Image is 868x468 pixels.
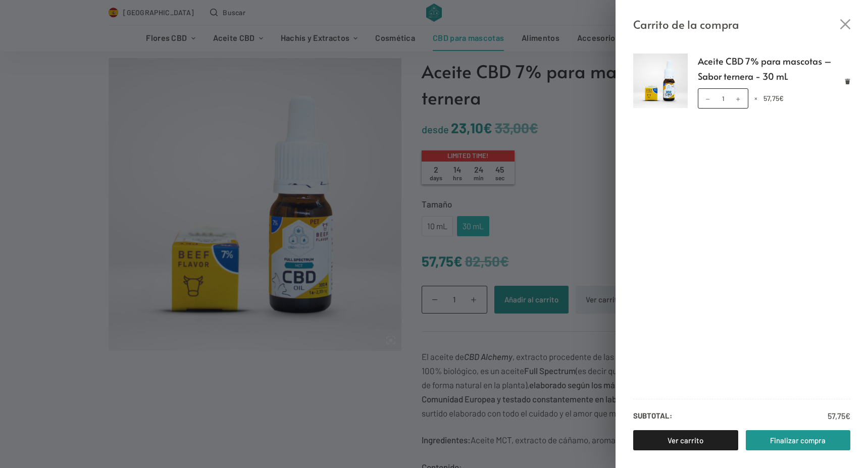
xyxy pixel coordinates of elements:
[698,54,851,83] a: Aceite CBD 7% para mascotas – Sabor ternera - 30 mL
[754,94,757,102] span: ×
[633,430,738,450] a: Ver carrito
[633,409,672,423] strong: Subtotal:
[698,88,748,109] input: Cantidad de productos
[845,411,850,421] span: €
[828,411,850,421] bdi: 57,75
[763,94,784,102] bdi: 57,75
[746,430,851,450] a: Finalizar compra
[845,78,850,84] a: Eliminar Aceite CBD 7% para mascotas – Sabor ternera - 30 mL del carrito
[779,94,784,102] span: €
[840,19,850,29] button: Cerrar el cajón del carrito
[633,15,739,33] span: Carrito de la compra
